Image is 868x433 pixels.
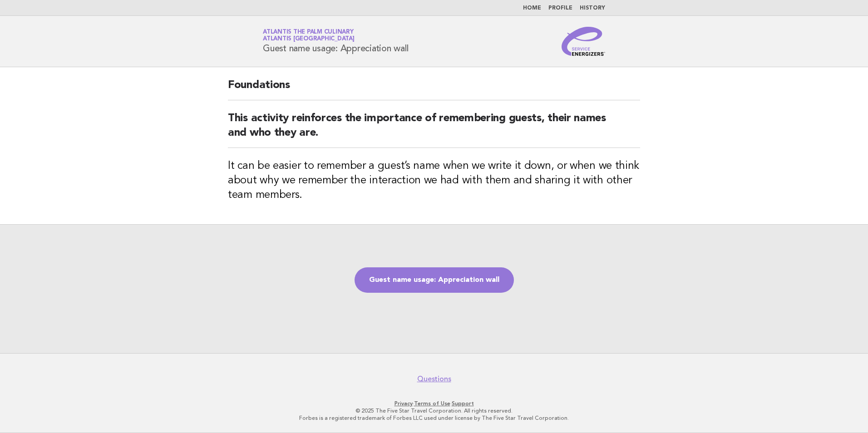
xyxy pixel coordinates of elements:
[562,27,605,56] img: Service Energizers
[452,400,474,407] a: Support
[228,159,640,202] h3: It can be easier to remember a guest’s name when we write it down, or when we think about why we ...
[263,36,355,42] span: Atlantis [GEOGRAPHIC_DATA]
[156,414,712,422] p: Forbes is a registered trademark of Forbes LLC used under license by The Five Star Travel Corpora...
[228,111,640,148] h2: This activity reinforces the importance of remembering guests, their names and who they are.
[263,29,355,42] a: Atlantis The Palm CulinaryAtlantis [GEOGRAPHIC_DATA]
[355,267,514,293] a: Guest name usage: Appreciation wall
[156,407,712,414] p: © 2025 The Five Star Travel Corporation. All rights reserved.
[580,5,605,11] a: History
[414,400,450,407] a: Terms of Use
[523,5,541,11] a: Home
[263,30,408,53] h1: Guest name usage: Appreciation wall
[548,5,572,11] a: Profile
[228,78,640,100] h2: Foundations
[417,374,451,384] a: Questions
[395,400,413,407] a: Privacy
[156,400,712,407] p: · ·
